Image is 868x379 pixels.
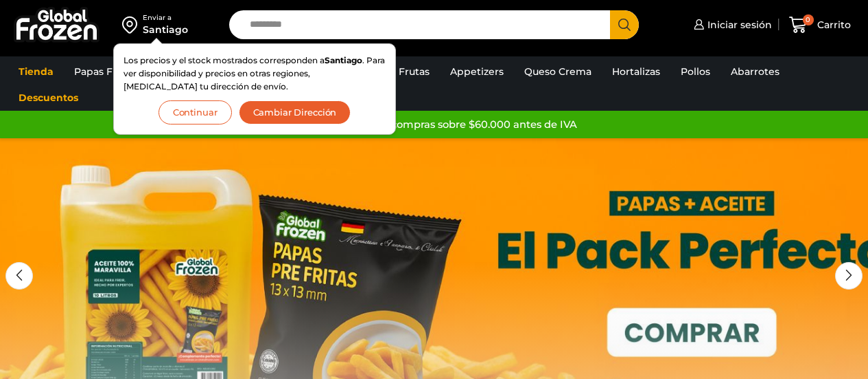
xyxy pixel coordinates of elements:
[835,262,863,290] div: Next slide
[5,262,33,290] div: Previous slide
[12,58,60,85] a: Tienda
[724,58,786,85] a: Abarrotes
[704,18,772,32] span: Iniciar sesión
[605,58,667,85] a: Hortalizas
[122,13,143,36] img: address-field-icon.svg
[443,58,511,85] a: Appetizers
[325,55,362,65] strong: Santiago
[124,54,386,94] p: Los precios y el stock mostrados corresponden a . Para ver disponibilidad y precios en otras regi...
[239,100,351,124] button: Cambiar Dirección
[803,14,814,25] span: 0
[674,58,717,85] a: Pollos
[814,18,851,32] span: Carrito
[610,10,639,39] button: Search button
[143,13,188,23] div: Enviar a
[786,9,854,41] a: 0 Carrito
[12,85,85,111] a: Descuentos
[143,23,188,36] div: Santiago
[67,58,141,85] a: Papas Fritas
[517,58,598,85] a: Queso Crema
[690,11,772,39] a: Iniciar sesión
[159,100,232,124] button: Continuar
